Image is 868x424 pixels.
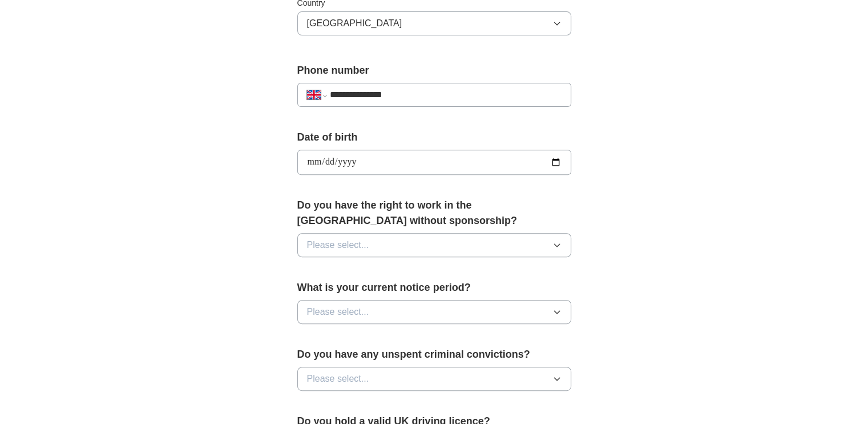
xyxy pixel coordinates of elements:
[297,347,571,362] label: Do you have any unspent criminal convictions?
[297,198,571,229] label: Do you have the right to work in the [GEOGRAPHIC_DATA] without sponsorship?
[297,233,571,257] button: Please select...
[297,300,571,324] button: Please select...
[297,130,571,145] label: Date of birth
[307,238,369,252] span: Please select...
[307,305,369,319] span: Please select...
[307,372,369,386] span: Please select...
[307,17,402,30] span: [GEOGRAPHIC_DATA]
[297,367,571,391] button: Please select...
[297,63,571,78] label: Phone number
[297,280,571,295] label: What is your current notice period?
[297,11,571,35] button: [GEOGRAPHIC_DATA]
